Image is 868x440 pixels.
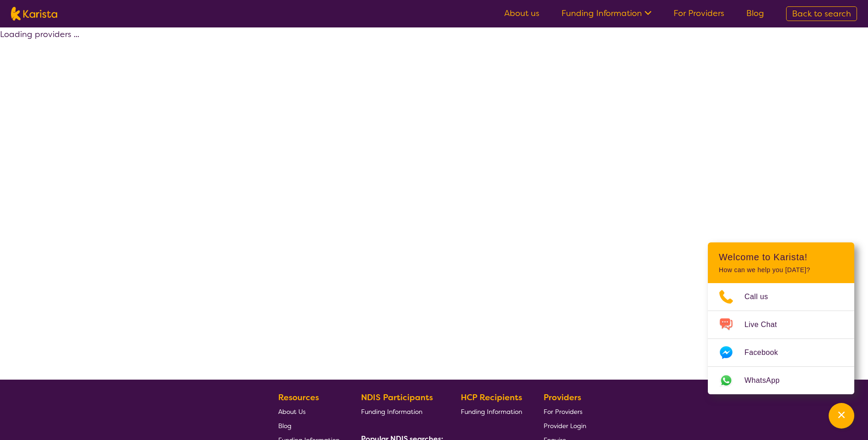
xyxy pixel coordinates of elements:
[674,8,724,19] a: For Providers
[744,374,791,387] span: WhatsApp
[504,8,539,19] a: About us
[278,419,340,433] a: Blog
[278,392,319,403] b: Resources
[744,318,788,332] span: Live Chat
[11,7,57,21] img: Karista logo
[544,392,581,403] b: Providers
[786,6,857,21] a: Back to search
[544,419,586,433] a: Provider Login
[278,408,306,416] span: About Us
[544,408,582,416] span: For Providers
[746,8,764,19] a: Blog
[744,290,779,304] span: Call us
[361,404,440,419] a: Funding Information
[708,242,854,394] div: Channel Menu
[829,403,854,429] button: Channel Menu
[719,266,843,274] p: How can we help you [DATE]?
[461,408,522,416] span: Funding Information
[361,408,422,416] span: Funding Information
[561,8,652,19] a: Funding Information
[708,283,854,394] ul: Choose channel
[744,346,789,360] span: Facebook
[461,404,522,419] a: Funding Information
[278,422,291,430] span: Blog
[278,404,340,419] a: About Us
[719,252,843,263] h2: Welcome to Karista!
[792,8,851,19] span: Back to search
[544,404,586,419] a: For Providers
[461,392,522,403] b: HCP Recipients
[544,422,586,430] span: Provider Login
[708,367,854,394] a: Web link opens in a new tab.
[361,392,433,403] b: NDIS Participants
